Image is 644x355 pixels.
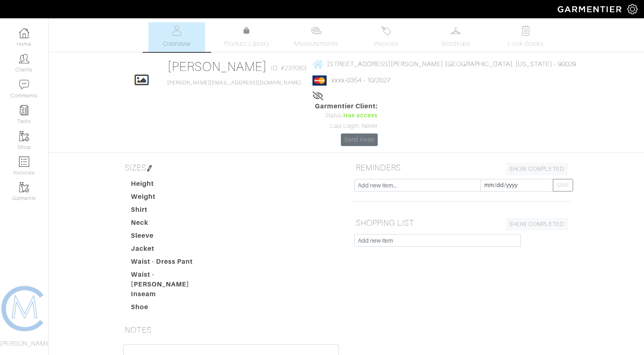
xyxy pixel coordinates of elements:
[332,77,391,84] a: xxxx-0354 - 10/2027
[218,26,275,49] a: Product Library
[381,26,391,36] img: orders-27d20c2124de7fd6de4e0e44c1d41de31381a507db9b33961299e4e07d508b8c.svg
[627,4,638,14] img: gear-icon-white-bd11855cb880d31180b6d7d6211b90ccbf57a29d726f0c71d8c61bd08dd39cc2.png
[125,289,217,302] dt: Inseam
[374,39,398,49] span: Invoices
[353,215,571,231] h5: SHOPPING LIST
[327,60,576,68] span: [STREET_ADDRESS][PERSON_NAME] [GEOGRAPHIC_DATA], [US_STATE] - 90029
[19,80,29,90] img: comment-icon-a0a6a9ef722e966f86d9cbdc48e553b5cf19dbc54f86b18d962a5391bc8f6eb6.png
[315,122,378,131] div: Last Login: Never
[125,205,217,218] dt: Shirt
[19,54,29,64] img: clients-icon-6bae9207a08558b7cb47a8932f037763ab4055f8c8b6bfacd5dc20c3e0201464.png
[122,322,340,338] h5: NOTES
[224,39,270,49] span: Product Library
[288,22,345,52] a: Measurements
[122,159,340,176] h5: SIZES
[315,101,378,111] span: Garmentier Client:
[167,80,301,86] a: [PERSON_NAME][EMAIL_ADDRESS][DOMAIN_NAME]
[353,159,571,176] h5: REMINDERS
[148,22,205,52] a: Overview
[354,179,481,191] input: Add new item...
[163,39,190,49] span: Overview
[125,257,217,270] dt: Waist - Dress Pant
[506,218,568,230] a: SHOW COMPLETED
[497,22,554,52] a: Look Books
[19,105,29,115] img: reminder-icon-8004d30b9f0a5d33ae49ab947aed9ed385cf756f9e5892f1edd6e32f2345188e.png
[312,59,576,69] a: [STREET_ADDRESS][PERSON_NAME] [GEOGRAPHIC_DATA], [US_STATE] - 90029
[354,234,521,247] input: Add new item
[172,26,182,36] img: basicinfo-40fd8af6dae0f16599ec9e87c0ef1c0a1fdea2edbe929e3d69a839185d80c458.svg
[125,231,217,244] dt: Sleeve
[125,218,217,231] dt: Neck
[125,192,217,205] dt: Weight
[341,133,378,146] a: Send Invite
[125,270,217,289] dt: Waist - [PERSON_NAME]
[508,39,544,49] span: Look Books
[520,26,531,36] img: todo-9ac3debb85659649dc8f770b8b6100bb5dab4b48dedcbae339e5042a72dfd3cc.svg
[554,2,627,16] img: garmentier-logo-header-white-b43fb05a5012e4ada735d5af1a66efaba907eab6374d6393d1fbf88cb4ef424d.png
[358,22,415,52] a: Invoices
[19,131,29,141] img: garments-icon-b7da505a4dc4fd61783c78ac3ca0ef83fa9d6f193b1c9dc38574b1d14d53ca28.png
[441,39,471,49] span: Wardrobe
[125,302,217,315] dt: Shoe
[19,28,29,38] img: dashboard-icon-dbcd8f5a0b271acd01030246c82b418ddd0df26cd7fceb0bd07c9910d44c42f6.png
[343,111,378,120] span: Has access
[167,59,267,74] a: [PERSON_NAME]
[19,182,29,192] img: garments-icon-b7da505a4dc4fd61783c78ac3ca0ef83fa9d6f193b1c9dc38574b1d14d53ca28.png
[451,26,461,36] img: wardrobe-487a4870c1b7c33e795ec22d11cfc2ed9d08956e64fb3008fe2437562e282088.svg
[294,39,338,49] span: Measurements
[271,63,306,73] span: ID: #237083
[146,165,153,172] img: pen-cf24a1663064a2ec1b9c1bd2387e9de7a2fa800b781884d57f21acf72779bad2.png
[312,75,327,86] img: mastercard-2c98a0d54659f76b027c6839bea21931c3e23d06ea5b2b5660056f2e14d2f154.png
[553,179,573,191] button: SAVE
[428,22,484,52] a: Wardrobe
[125,179,217,192] dt: Height
[506,163,568,175] a: SHOW COMPLETED
[311,26,321,36] img: measurements-466bbee1fd09ba9460f595b01e5d73f9e2bff037440d3c8f018324cb6cdf7a4a.svg
[315,111,378,120] div: Status:
[125,244,217,257] dt: Jacket
[19,157,29,167] img: orders-icon-0abe47150d42831381b5fb84f609e132dff9fe21cb692f30cb5eec754e2cba89.png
